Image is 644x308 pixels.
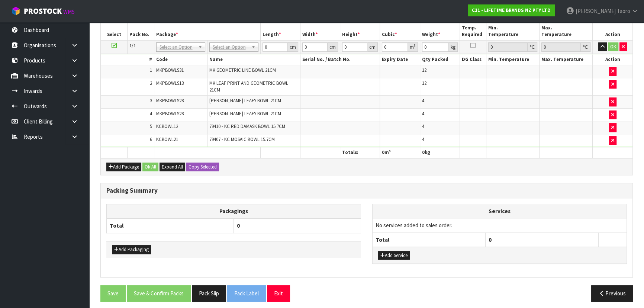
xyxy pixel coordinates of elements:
span: MK LEAF PRINT AND GEOMETRIC BOWL 21CM [209,80,288,93]
span: 79407 - KC MOSAIC BOWL 15.7CM [209,136,275,142]
div: ℃ [581,42,590,52]
th: Total [107,218,234,233]
th: Width [300,23,340,40]
th: Qty Packed [420,54,460,65]
th: Expiry Date [380,54,420,65]
div: cm [367,42,378,52]
span: 5 [150,123,152,129]
button: Add Package [106,163,141,171]
span: 0 [489,236,492,243]
span: MKPBOWLS13 [156,80,184,86]
strong: C11 - LIFETIME BRANDS NZ PTY LTD [472,7,551,13]
th: Code [154,54,207,65]
th: Total [373,232,486,247]
button: Pack Label [227,285,266,301]
div: cm [328,42,338,52]
th: Weight [420,23,460,40]
th: Temp. Required [460,23,486,40]
div: kg [449,42,458,52]
span: 4 [422,97,424,104]
div: cm [288,42,298,52]
th: Select [101,23,128,40]
button: Expand All [160,163,185,171]
th: # [101,54,154,65]
th: Totals: [340,147,380,158]
th: Package [154,23,260,40]
button: Copy Selected [186,163,219,171]
div: m [408,42,418,52]
img: cube-alt.png [11,6,20,16]
td: No services added to sales order. [373,218,627,232]
small: WMS [63,8,75,15]
th: Action [593,23,632,40]
span: 4 [150,110,152,117]
span: KCBOWL12 [156,123,178,129]
span: [PERSON_NAME] [576,7,616,15]
th: Min. Temperature [486,54,540,65]
span: 4 [422,136,424,142]
span: Expand All [162,164,183,170]
span: 0 [382,149,384,155]
span: 2 [150,80,152,86]
th: kg [420,147,460,158]
span: MK GEOMETRIC LINE BOWL 21CM [209,67,276,73]
span: ProStock [24,6,62,16]
th: Min. Temperature [486,23,540,40]
span: MKPBOWLS28 [156,110,184,117]
span: Select an Option [160,43,195,52]
button: Save [100,285,126,301]
th: Action [593,54,632,65]
button: Pack Slip [192,285,226,301]
button: OK [608,42,618,51]
span: 12 [422,67,426,73]
th: m³ [380,147,420,158]
span: [PERSON_NAME] LEAFY BOWL 21CM [209,97,281,104]
th: Length [260,23,300,40]
span: KCBOWL21 [156,136,178,142]
th: Services [373,204,627,218]
th: Name [207,54,300,65]
span: 4 [422,110,424,117]
button: Exit [267,285,290,301]
span: 3 [150,97,152,104]
div: ℃ [528,42,537,52]
span: Taoro [617,7,630,15]
span: 0 [422,149,425,155]
span: 6 [150,136,152,142]
span: 79410 - KC RED DAMASK BOWL 15.7CM [209,123,285,129]
button: Ok All [142,163,158,171]
button: Add Packaging [112,245,151,254]
span: Select an Option [213,43,248,52]
span: MKPBOWLS28 [156,97,184,104]
span: [PERSON_NAME] LEAFY BOWL 21CM [209,110,281,117]
th: Cubic [380,23,420,40]
th: Max. Temperature [540,54,593,65]
a: C11 - LIFETIME BRANDS NZ PTY LTD [468,4,555,16]
button: Add Service [378,251,410,260]
span: 1/1 [129,42,136,49]
button: Save & Confirm Packs [127,285,191,301]
span: 12 [422,80,426,86]
sup: 3 [414,43,416,48]
span: MKPBOWLS31 [156,67,184,73]
th: DG Class [460,54,486,65]
th: Height [340,23,380,40]
th: Packagings [107,204,361,218]
span: 4 [422,123,424,129]
span: 1 [150,67,152,73]
h3: Packing Summary [106,187,627,194]
span: 0 [237,222,240,229]
th: Serial No. / Batch No. [300,54,380,65]
th: Pack No. [128,23,154,40]
button: Previous [591,285,633,301]
th: Max. Temperature [540,23,593,40]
